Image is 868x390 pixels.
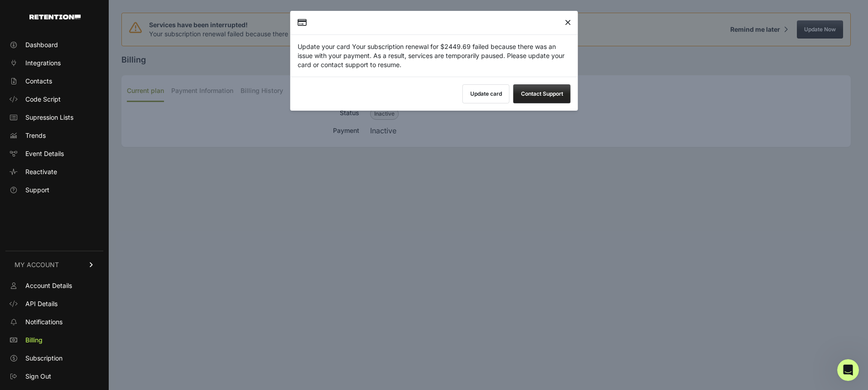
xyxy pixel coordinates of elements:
span: API Details [25,299,58,308]
span: Support [25,185,49,195]
a: Notifications [5,315,103,329]
span: Your subscription renewal for $2449.69 failed because there was an issue with your payment. As a ... [298,43,564,68]
span: MY ACCOUNT [14,260,59,269]
a: API Details [5,297,103,311]
span: Billing [25,336,43,345]
span: Update your card [298,43,350,50]
a: Account Details [5,278,103,293]
span: Account Details [25,281,72,290]
span: Trends [25,131,46,140]
a: Code Script [5,92,103,107]
a: Sign Out [5,369,103,384]
span: Reactivate [25,167,57,176]
a: Subscription [5,351,103,366]
iframe: Intercom live chat [837,359,859,381]
a: Support [5,183,103,197]
a: Contacts [5,74,103,88]
a: Dashboard [5,38,103,52]
span: Dashboard [25,40,58,49]
span: Contacts [25,77,52,86]
a: MY ACCOUNT [5,251,103,278]
a: Reactivate [5,165,103,179]
a: Billing [5,333,103,347]
a: Trends [5,128,103,143]
button: Update card [463,84,510,103]
a: Supression Lists [5,110,103,125]
span: Code Script [25,95,61,104]
span: Subscription [25,354,63,363]
span: Sign Out [25,372,51,381]
a: Event Details [5,146,103,161]
i: Close [565,23,571,23]
span: Event Details [25,149,64,158]
img: Retention.com [29,15,81,19]
span: Integrations [25,58,61,68]
button: Contact Support [513,84,571,103]
span: Notifications [25,317,63,327]
a: Integrations [5,56,103,70]
span: Supression Lists [25,113,73,122]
